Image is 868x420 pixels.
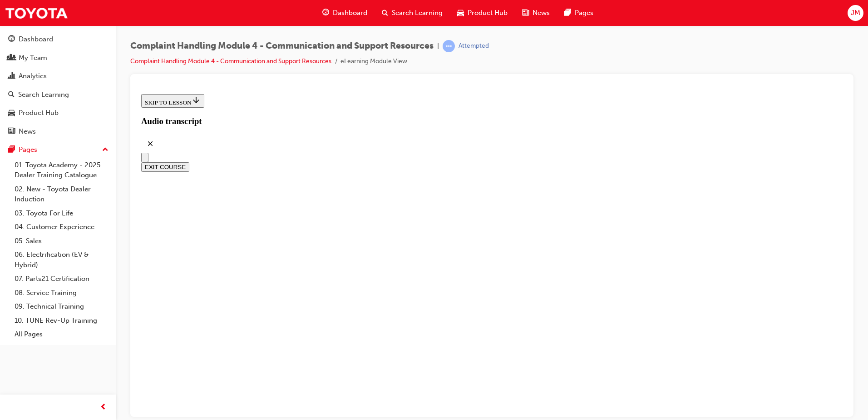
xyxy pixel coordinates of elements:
[130,57,331,65] a: Complaint Handling Module 4 - Communication and Support Resources
[4,44,22,62] button: Close audio transcript panel
[557,4,601,22] a: pages-iconPages
[851,8,860,18] span: JM
[4,50,112,66] a: My Team
[450,4,515,22] a: car-iconProduct Hub
[333,8,367,18] span: Dashboard
[315,4,375,22] a: guage-iconDashboard
[11,272,112,286] a: 07. Parts21 Certification
[8,91,15,99] span: search-icon
[100,402,107,413] span: prev-icon
[11,314,112,328] a: 10. TUNE Rev-Up Training
[4,72,52,81] button: EXIT COURSE
[19,145,37,155] div: Pages
[4,141,112,158] button: Pages
[4,68,112,85] a: Analytics
[322,7,329,19] span: guage-icon
[8,128,15,136] span: news-icon
[468,8,508,18] span: Product Hub
[11,300,112,314] a: 09. Technical Training
[19,71,47,81] div: Analytics
[11,327,112,341] a: All Pages
[19,126,36,137] div: News
[392,8,443,18] span: Search Learning
[11,248,112,272] a: 06. Electrification (EV & Hybrid)
[4,26,705,36] h3: Audio transcript
[382,7,388,19] span: search-icon
[4,86,112,103] a: Search Learning
[102,144,108,156] span: up-icon
[19,34,53,45] div: Dashboard
[11,206,112,220] a: 03. Toyota For Life
[522,7,529,19] span: news-icon
[515,4,557,22] a: news-iconNews
[457,7,464,19] span: car-icon
[848,5,863,21] button: JM
[11,182,112,206] a: 02. New - Toyota Dealer Induction
[4,29,112,141] button: DashboardMy TeamAnalyticsSearch LearningProduct HubNews
[4,4,67,17] button: SKIP TO LESSON
[11,286,112,300] a: 08. Service Training
[7,9,63,15] span: SKIP TO LESSON
[8,54,15,62] span: people-icon
[11,234,112,248] a: 05. Sales
[437,41,439,51] span: |
[19,53,47,63] div: My Team
[443,40,455,52] span: learningRecordVerb_ATTEMPT-icon
[19,108,59,118] div: Product Hub
[575,8,593,18] span: Pages
[5,3,68,23] img: Trak
[11,158,112,182] a: 01. Toyota Academy - 2025 Dealer Training Catalogue
[8,35,15,44] span: guage-icon
[4,105,112,121] a: Product Hub
[8,109,15,117] span: car-icon
[4,31,112,48] a: Dashboard
[375,4,450,22] a: search-iconSearch Learning
[8,146,15,154] span: pages-icon
[4,123,112,140] a: News
[8,72,15,80] span: chart-icon
[11,220,112,234] a: 04. Customer Experience
[340,56,407,67] li: eLearning Module View
[459,42,489,50] div: Attempted
[533,8,550,18] span: News
[564,7,571,19] span: pages-icon
[130,41,434,51] span: Complaint Handling Module 4 - Communication and Support Resources
[4,62,11,72] button: Open navigation menu
[18,90,69,100] div: Search Learning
